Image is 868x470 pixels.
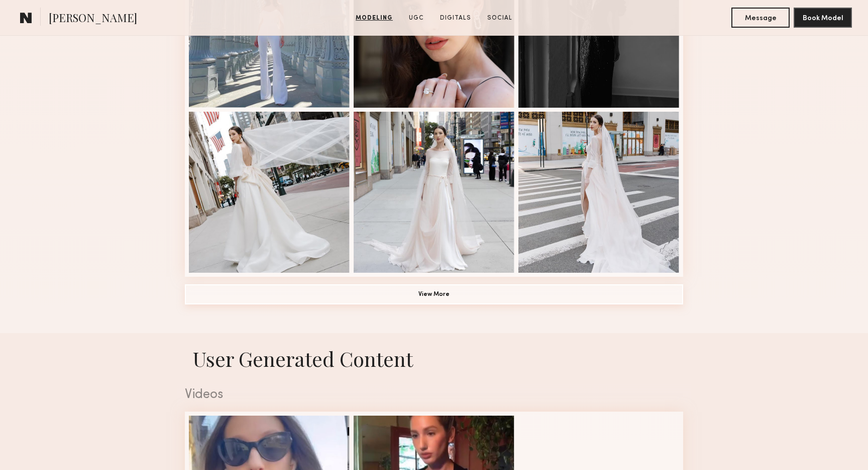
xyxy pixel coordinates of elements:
span: [PERSON_NAME] [49,10,137,28]
a: Digitals [436,14,475,23]
a: Book Model [794,13,852,22]
button: View More [185,284,683,304]
button: Book Model [794,8,852,28]
h1: User Generated Content [177,345,691,372]
a: Modeling [352,14,397,23]
button: Message [731,8,790,28]
div: Videos [185,388,683,402]
a: Social [483,14,516,23]
a: UGC [405,14,428,23]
